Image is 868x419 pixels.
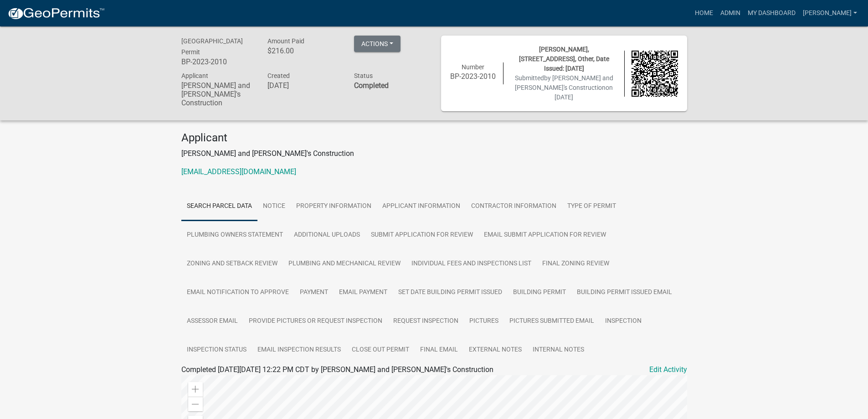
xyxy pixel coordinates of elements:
a: Email Payment [334,278,393,307]
span: Amount Paid [267,37,304,45]
a: Final Zoning Review [537,249,615,279]
button: Actions [354,36,401,52]
a: Inspection [600,307,647,336]
a: Final Email [415,336,463,365]
a: Contractor Information [466,192,562,221]
a: Plumbing and Mechanical Review [283,249,406,279]
h6: BP-2023-2010 [181,57,254,66]
span: Submitted on [DATE] [515,74,613,101]
h6: $216.00 [267,47,340,55]
a: My Dashboard [744,5,799,22]
a: Assessor Email [181,307,243,336]
a: Edit Activity [649,364,687,375]
span: Number [462,63,484,71]
a: Notice [257,192,291,221]
div: Zoom in [188,382,203,397]
a: Building Permit Issued email [571,278,678,307]
a: Request Inspection [388,307,464,336]
h6: [DATE] [267,81,340,90]
a: Individual Fees and Inspections list [406,249,537,279]
span: Created [267,72,290,79]
a: Pictures [464,307,504,336]
a: [EMAIL_ADDRESS][DOMAIN_NAME] [181,167,296,176]
a: Internal Notes [527,336,590,365]
h6: [PERSON_NAME] and [PERSON_NAME]'s Construction [181,81,254,108]
a: Pictures Submitted Email [504,307,600,336]
h4: Applicant [181,131,687,145]
a: Property Information [291,192,377,221]
p: [PERSON_NAME] and [PERSON_NAME]'s Construction [181,148,687,159]
a: Building Permit [508,278,571,307]
a: Close Out Permit [346,336,415,365]
a: Applicant Information [377,192,466,221]
a: Additional Uploads [288,221,365,250]
a: Type of Permit [562,192,621,221]
a: Search Parcel Data [181,192,257,221]
a: Plumbing Owners Statement [181,221,288,250]
a: Zoning and Setback review [181,249,283,279]
span: Completed [DATE][DATE] 12:22 PM CDT by [PERSON_NAME] and [PERSON_NAME]'s Construction [181,365,493,374]
a: Provide Pictures or Request Inspection [243,307,388,336]
a: Set Date Building Permit Issued [393,278,508,307]
a: [PERSON_NAME] [799,5,861,22]
a: Email Notification to Approve [181,278,294,307]
a: External Notes [463,336,527,365]
a: Email Submit Application for Review [478,221,611,250]
div: Zoom out [188,397,203,411]
span: by [PERSON_NAME] and [PERSON_NAME]'s Construction [515,74,613,91]
a: Home [691,5,717,22]
strong: Completed [354,81,389,90]
a: Inspection Status [181,336,252,365]
span: Status [354,72,373,79]
span: Applicant [181,72,208,79]
span: [PERSON_NAME], [STREET_ADDRESS], Other, Date Issued: [DATE] [519,46,609,72]
h6: BP-2023-2010 [450,72,497,81]
a: Submit Application for Review [365,221,478,250]
a: Email Inspection Results [252,336,346,365]
img: QR code [632,51,678,97]
a: Admin [717,5,744,22]
span: [GEOGRAPHIC_DATA] Permit [181,37,243,56]
a: Payment [294,278,334,307]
